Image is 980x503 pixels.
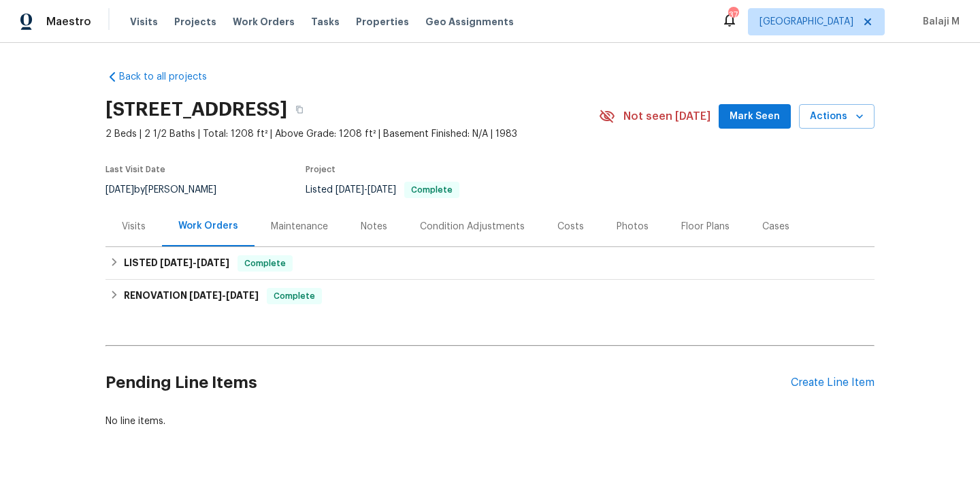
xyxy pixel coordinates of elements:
[105,185,134,195] span: [DATE]
[810,108,864,125] span: Actions
[189,291,222,300] span: [DATE]
[306,185,459,195] span: Listed
[730,108,780,125] span: Mark Seen
[105,103,287,116] h2: [STREET_ADDRESS]
[681,220,730,233] div: Floor Plans
[623,110,710,123] span: Not seen [DATE]
[367,185,396,195] span: [DATE]
[306,165,336,174] span: Project
[420,220,525,233] div: Condition Adjustments
[271,220,328,233] div: Maintenance
[425,15,514,29] span: Geo Assignments
[287,97,312,122] button: Copy Address
[406,186,458,194] span: Complete
[160,258,229,267] span: -
[233,15,295,29] span: Work Orders
[105,70,236,84] a: Back to all projects
[799,104,875,129] button: Actions
[917,15,960,29] span: Balaji M
[46,15,91,29] span: Maestro
[336,185,364,195] span: [DATE]
[105,182,233,198] div: by [PERSON_NAME]
[105,351,791,415] h2: Pending Line Items
[105,280,875,312] div: RENOVATION [DATE]-[DATE]Complete
[762,220,789,233] div: Cases
[336,185,396,195] span: -
[557,220,584,233] div: Costs
[178,219,238,233] div: Work Orders
[311,17,340,27] span: Tasks
[124,288,259,304] h6: RENOVATION
[189,291,259,300] span: -
[356,15,409,29] span: Properties
[719,104,791,129] button: Mark Seen
[361,220,387,233] div: Notes
[174,15,216,29] span: Projects
[226,291,259,300] span: [DATE]
[124,255,229,272] h6: LISTED
[759,15,853,29] span: [GEOGRAPHIC_DATA]
[122,220,146,233] div: Visits
[105,165,165,174] span: Last Visit Date
[617,220,649,233] div: Photos
[791,376,875,389] div: Create Line Item
[197,258,229,267] span: [DATE]
[268,289,321,303] span: Complete
[105,127,599,141] span: 2 Beds | 2 1/2 Baths | Total: 1208 ft² | Above Grade: 1208 ft² | Basement Finished: N/A | 1983
[130,15,158,29] span: Visits
[160,258,193,267] span: [DATE]
[239,257,291,270] span: Complete
[105,247,875,280] div: LISTED [DATE]-[DATE]Complete
[105,415,875,428] div: No line items.
[728,8,738,22] div: 37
